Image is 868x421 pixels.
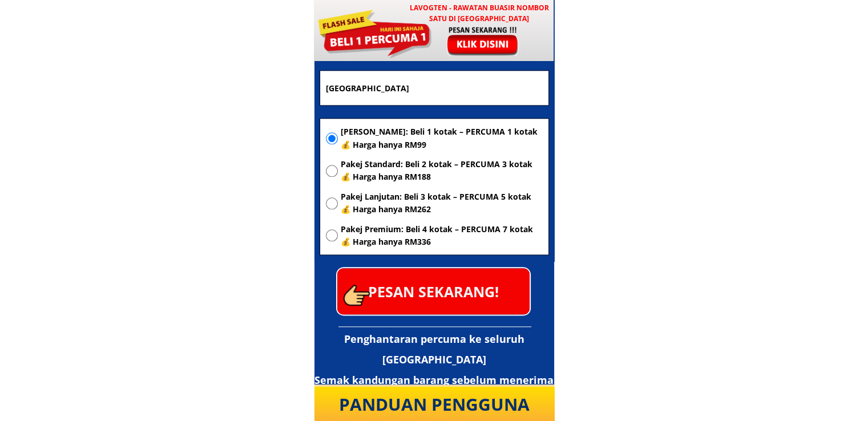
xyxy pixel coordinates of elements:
[404,2,554,24] h3: LAVOGTEN - Rawatan Buasir Nombor Satu di [GEOGRAPHIC_DATA]
[341,126,543,151] span: [PERSON_NAME]: Beli 1 kotak – PERCUMA 1 kotak 💰 Harga hanya RM99
[324,391,545,418] div: PANDUAN PENGGUNA
[341,158,543,184] span: Pakej Standard: Beli 2 kotak – PERCUMA 3 kotak 💰 Harga hanya RM188
[314,329,554,390] h3: Penghantaran percuma ke seluruh [GEOGRAPHIC_DATA] Semak kandungan barang sebelum menerima
[341,191,543,216] span: Pakej Lanjutan: Beli 3 kotak – PERCUMA 5 kotak 💰 Harga hanya RM262
[337,268,530,314] p: PESAN SEKARANG!
[341,223,543,249] span: Pakej Premium: Beli 4 kotak – PERCUMA 7 kotak 💰 Harga hanya RM336
[323,71,546,105] input: Alamat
